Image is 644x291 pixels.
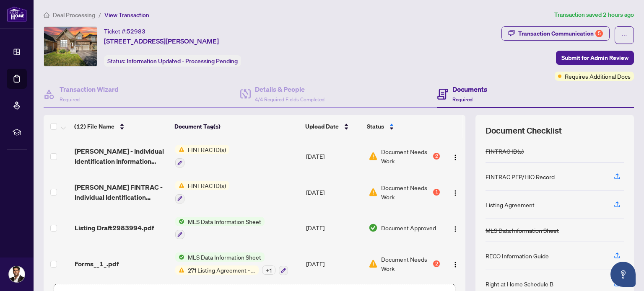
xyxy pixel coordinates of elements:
button: Transaction Communication5 [501,26,610,41]
div: Status: [104,55,241,67]
td: [DATE] [303,174,365,210]
div: 1 [433,189,440,196]
span: [PERSON_NAME] - Individual Identification Information Record 1.pdf [75,146,169,166]
span: Required [60,96,80,103]
th: Document Tag(s) [171,115,302,138]
img: Profile Icon [9,266,25,282]
button: Logo [449,149,462,163]
button: Open asap [610,262,636,287]
img: Logo [452,261,459,268]
div: Right at Home Schedule B [486,279,553,288]
img: Logo [452,226,459,232]
span: home [44,12,49,18]
button: Logo [449,185,462,199]
span: View Transaction [104,11,149,19]
button: Submit for Admin Review [556,51,634,65]
button: Logo [449,221,462,234]
span: FINTRAC ID(s) [184,181,229,190]
span: Document Approved [381,223,436,232]
div: RECO Information Guide [486,251,549,260]
span: 271 Listing Agreement - Seller Designated Representation Agreement Authority to Offer for Sale [184,265,259,275]
span: Document Needs Work [381,183,431,201]
img: Document Status [369,152,378,161]
img: Logo [452,190,459,196]
span: MLS Data Information Sheet [184,252,265,262]
h4: Transaction Wizard [60,84,119,94]
div: FINTRAC PEP/HIO Record [486,172,555,181]
span: Status [367,122,384,131]
img: Status Icon [175,145,184,154]
span: [PERSON_NAME] FINTRAC - Individual Identification Information Record.pdf [75,182,169,202]
th: Status [364,115,441,138]
span: ellipsis [621,32,627,38]
div: FINTRAC ID(s) [486,147,524,156]
img: Document Status [369,223,378,232]
td: [DATE] [303,138,365,174]
img: logo [7,6,27,22]
img: Document Status [369,188,378,197]
img: IMG-E12399012_1.jpg [44,27,97,66]
span: Document Needs Work [381,255,431,273]
img: Status Icon [175,181,184,190]
li: / [99,10,101,20]
div: MLS Data Information Sheet [486,226,559,235]
button: Status IconMLS Data Information Sheet [175,217,265,239]
div: Ticket #: [104,26,145,36]
img: Status Icon [175,217,184,226]
button: Status IconMLS Data Information SheetStatus Icon271 Listing Agreement - Seller Designated Represe... [175,252,288,275]
button: Logo [449,257,462,270]
button: Status IconFINTRAC ID(s) [175,145,229,167]
h4: Documents [452,84,487,94]
span: Requires Additional Docs [565,72,631,81]
img: Status Icon [175,265,184,275]
span: Upload Date [305,122,339,131]
span: Forms__1_.pdf [75,259,119,269]
img: Status Icon [175,252,184,262]
h4: Details & People [255,84,325,94]
img: Logo [452,154,459,161]
div: Listing Agreement [486,200,535,209]
span: Document Checklist [486,125,562,136]
span: (12) File Name [74,122,114,131]
img: Document Status [369,259,378,268]
span: Document Needs Work [381,147,431,165]
span: FINTRAC ID(s) [184,145,229,154]
span: MLS Data Information Sheet [184,217,265,226]
div: 5 [595,30,603,37]
span: Required [452,96,473,103]
div: 2 [433,153,440,160]
span: Information Updated - Processing Pending [127,57,238,65]
article: Transaction saved 2 hours ago [554,10,634,20]
span: [STREET_ADDRESS][PERSON_NAME] [104,36,219,46]
td: [DATE] [303,210,365,246]
span: Submit for Admin Review [561,51,628,64]
span: 4/4 Required Fields Completed [255,96,325,103]
button: Status IconFINTRAC ID(s) [175,181,229,203]
td: [DATE] [303,246,365,282]
span: 52983 [127,28,145,35]
th: (12) File Name [71,115,171,138]
div: Transaction Communication [518,27,603,40]
th: Upload Date [302,115,364,138]
div: 2 [433,260,440,267]
div: + 1 [262,265,275,275]
span: Deal Processing [53,11,95,19]
span: Listing Draft2983994.pdf [75,223,154,233]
